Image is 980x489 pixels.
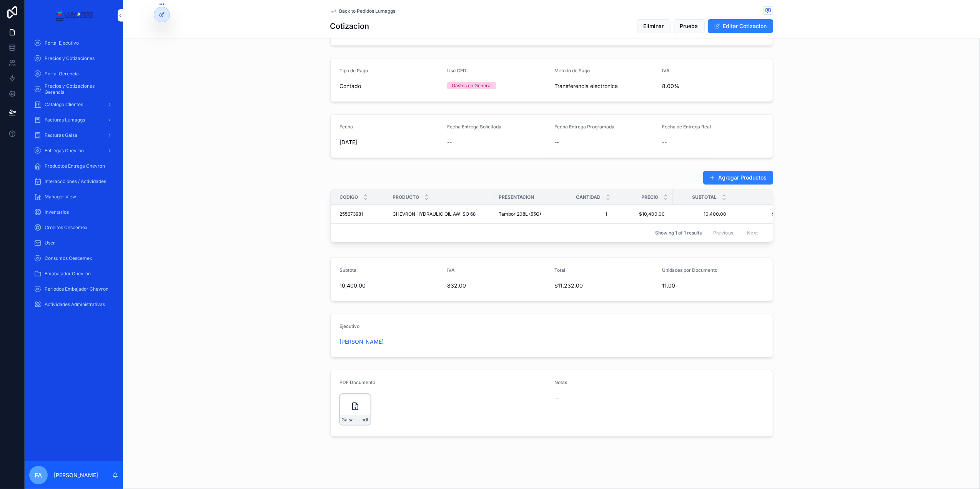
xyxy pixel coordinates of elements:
span: IVA [447,267,455,273]
span: -- [555,394,559,402]
span: Transferencia electronica [555,82,618,90]
span: FA [35,471,42,480]
button: Agregar Productos [703,171,773,185]
span: Showing 1 of 1 results [655,230,702,236]
div: Gastos en General [452,82,492,89]
span: Cantidad [576,194,601,200]
span: Manager View [45,194,76,200]
a: Tambor 208L (55G) [499,211,552,217]
h1: Cotizacion [330,21,369,32]
span: -- [662,138,667,146]
button: Editar Cotizacion [708,19,773,33]
span: Periodos Embajador Chevron [45,286,108,292]
span: 10,400.00 [340,282,441,289]
span: Inventarios [45,209,69,215]
span: CHEVRON HYDRAULIC OIL AW ISO 68 [393,211,476,217]
span: Presentacion [499,194,534,200]
span: Codigo [340,194,358,200]
p: [PERSON_NAME] [54,471,98,479]
a: $10,400.00 [620,208,668,220]
span: Tipo de Pago [340,68,368,73]
span: Creditos Cescemex [45,225,88,231]
span: Emabajador Chevron [45,271,91,277]
span: IVA [662,68,670,73]
span: Prueba [680,22,698,30]
span: Fecha [340,124,353,130]
a: 255673981 [340,211,384,217]
span: Fecha de Entrega Real [662,124,711,130]
span: .pdf [361,417,369,423]
button: Prueba [674,19,705,33]
a: Entregas Chevron [29,144,118,158]
span: $10,400.00 [623,211,665,217]
span: Subtotal [692,194,717,200]
span: [DATE] [340,138,441,146]
span: Productos Entrega Chevron [45,163,105,169]
a: Facturas Lumaggs [29,113,118,127]
span: 8.00% [662,82,764,90]
a: Inventarios [29,205,118,219]
span: Fecha Entrega Solicitada [447,124,501,130]
a: Manager View [29,190,118,204]
span: Precio [642,194,659,200]
button: Eliminar [637,19,671,33]
a: CHEVRON HYDRAULIC OIL AW ISO 68 [393,211,490,217]
span: Metodo de Pago [555,68,590,73]
span: $11,232.00 [555,282,656,289]
span: Entregas Chevron [45,148,84,154]
a: Portal Ejecutivo [29,36,118,50]
span: Catalogo Clientes [45,101,83,108]
span: Consumos Cescemex [45,255,92,261]
a: Back to Pedidos Lumaggs [330,8,396,14]
a: Catalogo Clientes [29,98,118,111]
a: Actividades Administrativas [29,298,118,311]
a: Creditos Cescemex [29,221,118,235]
span: Portal Gerencia [45,71,79,77]
span: Unidades por Documento [662,267,717,273]
span: Actividades Administrativas [45,301,105,308]
a: [PERSON_NAME] [340,338,384,346]
span: Interaccciones / Actividades [45,178,106,185]
span: PDF Documento [340,379,376,385]
a: Productos Entrega Chevron [29,159,118,173]
a: User [29,236,118,250]
span: Contado [340,82,361,90]
a: Interaccciones / Actividades [29,175,118,188]
span: 832.00 [447,282,549,289]
a: Precios y Cotizaciones [29,52,118,65]
span: Portal Ejecutivo [45,40,79,46]
span: -- [447,138,452,146]
a: 1 [561,208,611,220]
span: Subtotal [340,267,358,273]
span: Facturas Galsa [45,132,77,138]
a: $11,232.00 [731,211,796,217]
span: 1 [564,211,607,217]
span: 11.00 [662,282,764,289]
span: Facturas Lumaggs [45,117,85,123]
span: Ejecutivo [340,323,360,329]
span: Precios y Cotizaciones Gerencia [45,83,111,95]
a: 10,400.00 [677,211,727,217]
a: Portal Gerencia [29,67,118,81]
a: Precios y Cotizaciones Gerencia [29,82,118,96]
div: scrollable content [25,31,123,321]
span: Back to Pedidos Lumaggs [339,8,396,14]
a: Facturas Galsa [29,128,118,142]
img: App logo [54,9,93,22]
span: Total [555,267,566,273]
a: Emabajador Chevron [29,267,118,281]
span: -- [555,138,559,146]
span: Eliminar [644,22,664,30]
span: Notas [555,379,567,385]
span: Galsa-cotizacion-[PERSON_NAME][GEOGRAPHIC_DATA]-[GEOGRAPHIC_DATA]-7582 [342,417,361,423]
span: Tambor 208L (55G) [499,211,541,217]
span: Precios y Cotizaciones [45,55,95,62]
span: Fecha Entrega Programada [555,124,615,130]
span: User [45,240,55,246]
span: Producto [393,194,419,200]
span: Uso CFDI [447,68,468,73]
